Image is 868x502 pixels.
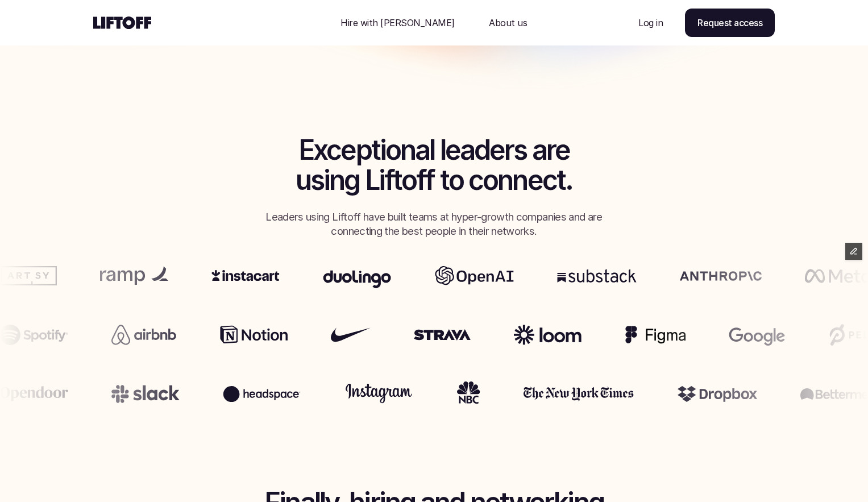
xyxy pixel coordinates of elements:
[340,16,455,30] p: Hire with [PERSON_NAME]
[638,16,663,30] p: Log in
[475,9,541,36] a: Nav Link
[845,243,862,260] button: Edit Framer Content
[258,210,610,239] p: Leaders using Liftoff have built teams at hyper-growth companies and are connecting the best peop...
[327,9,468,36] a: Nav Link
[224,135,645,196] h2: Exceptional leaders are using Liftoff to connect.
[697,16,762,30] p: Request access
[625,9,676,36] a: Nav Link
[489,16,527,30] p: About us
[685,9,775,37] a: Request access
